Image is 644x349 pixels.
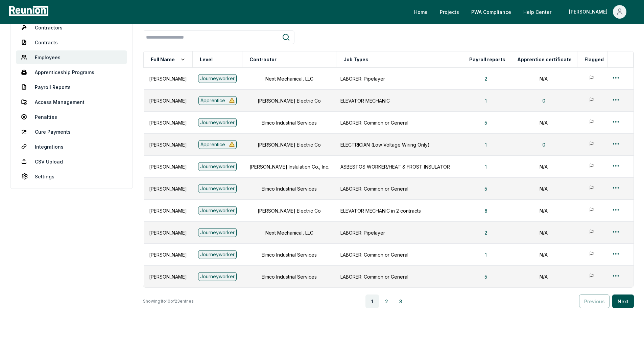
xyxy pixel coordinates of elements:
[342,53,370,66] button: Job Types
[144,200,193,222] td: [PERSON_NAME]
[409,5,433,19] a: Home
[198,206,237,215] div: Journeyworker
[479,160,492,173] button: 1
[583,53,605,66] button: Flagged
[144,156,193,178] td: [PERSON_NAME]
[518,5,557,19] a: Help Center
[479,116,493,129] button: 5
[198,140,237,149] div: Apprentice
[468,53,507,66] button: Payroll reports
[16,80,127,94] a: Payroll Reports
[510,200,577,222] td: N/A
[144,244,193,266] td: [PERSON_NAME]
[242,200,336,222] td: [PERSON_NAME] Electric Co
[242,112,336,134] td: Elmco Industrial Services
[516,53,573,66] button: Apprentice certificate
[16,125,127,138] a: Cure Payments
[434,5,464,19] a: Projects
[16,110,127,124] a: Penalties
[340,251,458,258] p: LABORER: Common or General
[479,182,493,195] button: 5
[479,204,493,217] button: 8
[340,207,458,214] p: ELEVATOR MECHANIC in 2 contracts
[144,266,193,288] td: [PERSON_NAME]
[510,112,577,134] td: N/A
[340,163,458,170] p: ASBESTOS WORKER/HEAT & FROST INSULATOR
[479,138,492,151] button: 1
[569,5,610,19] div: [PERSON_NAME]
[409,5,637,19] nav: Main
[144,134,193,156] td: [PERSON_NAME]
[16,140,127,153] a: Integrations
[242,244,336,266] td: Elmco Industrial Services
[198,118,237,127] div: Journeyworker
[16,65,127,79] a: Apprenticeship Programs
[510,68,577,90] td: N/A
[143,298,194,305] p: Showing 1 to 10 of 23 entries
[144,178,193,200] td: [PERSON_NAME]
[242,134,336,156] td: [PERSON_NAME] Electric Co
[510,244,577,266] td: N/A
[340,273,458,280] p: LABORER: Common or General
[340,141,458,148] p: ELECTRICIAN (Low Voltage Wiring Only)
[198,272,237,281] div: Journeyworker
[510,266,577,288] td: N/A
[340,119,458,126] p: LABORER: Common or General
[479,270,493,283] button: 5
[242,178,336,200] td: Elmco Industrial Services
[479,248,492,261] button: 1
[242,266,336,288] td: Elmco Industrial Services
[466,5,517,19] a: PWA Compliance
[16,50,127,64] a: Employees
[16,36,127,49] a: Contracts
[537,94,551,107] button: 0
[16,95,127,109] a: Access Management
[365,295,379,308] button: 1
[242,156,336,178] td: [PERSON_NAME] Inslulation Co., Inc.
[248,53,278,66] button: Contractor
[198,74,237,83] div: Journeyworker
[380,295,393,308] button: 2
[144,90,193,112] td: [PERSON_NAME]
[144,68,193,90] td: [PERSON_NAME]
[340,185,458,192] p: LABORER: Common or General
[144,222,193,244] td: [PERSON_NAME]
[242,222,336,244] td: Next Mechanical, LLC
[340,229,458,236] p: LABORER: Pipelayer
[537,138,551,151] button: 0
[198,184,237,193] div: Journeyworker
[16,170,127,183] a: Settings
[479,94,492,107] button: 1
[242,90,336,112] td: [PERSON_NAME] Electric Co
[564,5,632,19] button: [PERSON_NAME]
[144,112,193,134] td: [PERSON_NAME]
[340,75,458,82] p: LABORER: Pipelayer
[16,155,127,168] a: CSV Upload
[198,162,237,171] div: Journeyworker
[479,72,493,85] button: 2
[198,250,237,259] div: Journeyworker
[242,68,336,90] td: Next Mechanical, LLC
[198,96,237,105] div: Apprentice
[510,222,577,244] td: N/A
[198,53,214,66] button: Level
[394,295,407,308] button: 3
[612,295,634,308] button: Next
[16,21,127,34] a: Contractors
[479,226,493,239] button: 2
[149,53,187,66] button: Full Name
[198,228,237,237] div: Journeyworker
[510,178,577,200] td: N/A
[340,97,458,104] p: ELEVATOR MECHANIC
[510,156,577,178] td: N/A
